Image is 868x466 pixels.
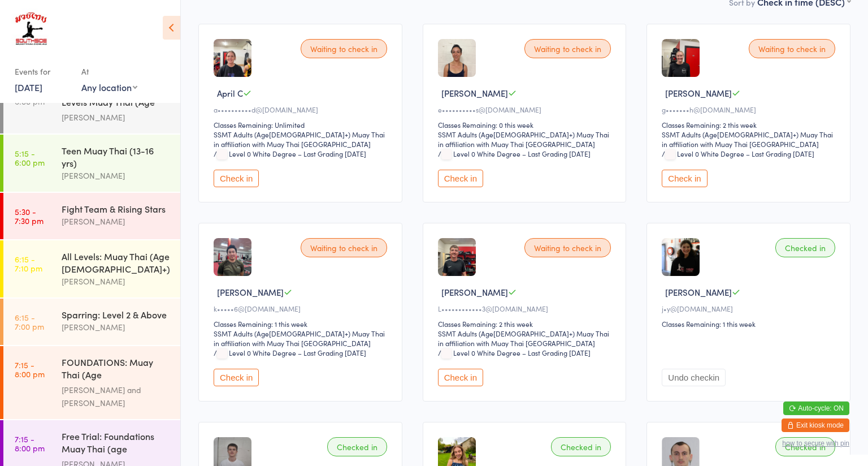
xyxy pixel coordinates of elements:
[214,329,390,348] div: SSMT Adults (Age[DEMOGRAPHIC_DATA]+) Muay Thai in affiliation with Muay Thai [GEOGRAPHIC_DATA]
[441,87,508,99] span: [PERSON_NAME]
[15,313,44,331] time: 6:15 - 7:00 pm
[438,170,483,187] button: Check in
[214,120,390,130] div: Classes Remaining: Unlimited
[524,39,611,58] div: Waiting to check in
[327,437,387,456] div: Checked in
[301,238,387,257] div: Waiting to check in
[438,149,591,158] span: / Level 0 White Degree – Last Grading [DATE]
[3,74,180,133] a: 5:15 -6:00 pmSPARRING DRILLS: All Levels Muay Thai (Age [DEMOGRAPHIC_DATA]+)[PERSON_NAME]
[62,383,171,409] div: [PERSON_NAME] and [PERSON_NAME]
[783,402,849,415] button: Auto-cycle: ON
[62,321,171,334] div: [PERSON_NAME]
[81,62,137,81] div: At
[438,329,615,348] div: SSMT Adults (Age[DEMOGRAPHIC_DATA]+) Muay Thai in affiliation with Muay Thai [GEOGRAPHIC_DATA]
[62,169,171,182] div: [PERSON_NAME]
[214,170,259,187] button: Check in
[662,39,700,77] img: image1748943766.png
[214,149,366,158] span: / Level 0 White Degree – Last Grading [DATE]
[438,39,476,77] img: image1732911720.png
[3,193,180,239] a: 5:30 -7:30 pmFight Team & Rising Stars[PERSON_NAME]
[62,308,171,321] div: Sparring: Level 2 & Above
[62,111,171,124] div: [PERSON_NAME]
[15,254,42,273] time: 6:15 - 7:10 pm
[441,286,508,298] span: [PERSON_NAME]
[62,202,171,215] div: Fight Team & Rising Stars
[15,88,45,106] time: 5:15 - 6:00 pm
[438,319,615,329] div: Classes Remaining: 2 this week
[15,434,45,452] time: 7:15 - 8:00 pm
[438,238,476,276] img: image1741855566.png
[3,240,180,297] a: 6:15 -7:10 pmAll Levels: Muay Thai (Age [DEMOGRAPHIC_DATA]+)[PERSON_NAME]
[214,105,390,114] div: a••••••••••d@[DOMAIN_NAME]
[15,81,42,93] a: [DATE]
[438,130,615,149] div: SSMT Adults (Age[DEMOGRAPHIC_DATA]+) Muay Thai in affiliation with Muay Thai [GEOGRAPHIC_DATA]
[662,369,726,386] button: Undo checkin
[662,238,700,276] img: image1629268606.png
[662,319,839,329] div: Classes Remaining: 1 this week
[775,437,835,456] div: Checked in
[749,39,835,58] div: Waiting to check in
[62,430,171,458] div: Free Trial: Foundations Muay Thai (age [DEMOGRAPHIC_DATA]+ years)
[214,304,390,313] div: k•••••6@[DOMAIN_NAME]
[15,207,44,225] time: 5:30 - 7:30 pm
[662,170,707,187] button: Check in
[15,360,45,378] time: 7:15 - 8:00 pm
[15,149,45,167] time: 5:15 - 6:00 pm
[214,39,251,77] img: image1748943863.png
[62,275,171,288] div: [PERSON_NAME]
[217,286,284,298] span: [PERSON_NAME]
[214,348,366,357] span: / Level 0 White Degree – Last Grading [DATE]
[662,120,839,130] div: Classes Remaining: 2 this week
[3,346,180,419] a: 7:15 -8:00 pmFOUNDATIONS: Muay Thai (Age [DEMOGRAPHIC_DATA]+)[PERSON_NAME] and [PERSON_NAME]
[214,369,259,386] button: Check in
[3,135,180,192] a: 5:15 -6:00 pmTeen Muay Thai (13-16 yrs)[PERSON_NAME]
[438,120,615,130] div: Classes Remaining: 0 this week
[662,304,839,313] div: j•y@[DOMAIN_NAME]
[775,238,835,257] div: Checked in
[438,105,615,114] div: e••••••••••s@[DOMAIN_NAME]
[214,319,390,329] div: Classes Remaining: 1 this week
[524,238,611,257] div: Waiting to check in
[62,356,171,383] div: FOUNDATIONS: Muay Thai (Age [DEMOGRAPHIC_DATA]+)
[81,81,137,93] div: Any location
[438,304,615,313] div: L••••••••••••3@[DOMAIN_NAME]
[662,149,814,158] span: / Level 0 White Degree – Last Grading [DATE]
[438,348,591,357] span: / Level 0 White Degree – Last Grading [DATE]
[214,238,251,276] img: image1754303944.png
[11,8,50,51] img: Southside Muay Thai & Fitness
[662,130,839,149] div: SSMT Adults (Age[DEMOGRAPHIC_DATA]+) Muay Thai in affiliation with Muay Thai [GEOGRAPHIC_DATA]
[551,437,611,456] div: Checked in
[782,439,849,447] button: how to secure with pin
[438,369,483,386] button: Check in
[665,286,732,298] span: [PERSON_NAME]
[62,144,171,169] div: Teen Muay Thai (13-16 yrs)
[3,299,180,345] a: 6:15 -7:00 pmSparring: Level 2 & Above[PERSON_NAME]
[662,105,839,114] div: g•••••••h@[DOMAIN_NAME]
[301,39,387,58] div: Waiting to check in
[665,87,732,99] span: [PERSON_NAME]
[62,250,171,275] div: All Levels: Muay Thai (Age [DEMOGRAPHIC_DATA]+)
[217,87,243,99] span: April C
[62,215,171,228] div: [PERSON_NAME]
[15,62,70,81] div: Events for
[214,130,390,149] div: SSMT Adults (Age[DEMOGRAPHIC_DATA]+) Muay Thai in affiliation with Muay Thai [GEOGRAPHIC_DATA]
[782,418,849,432] button: Exit kiosk mode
